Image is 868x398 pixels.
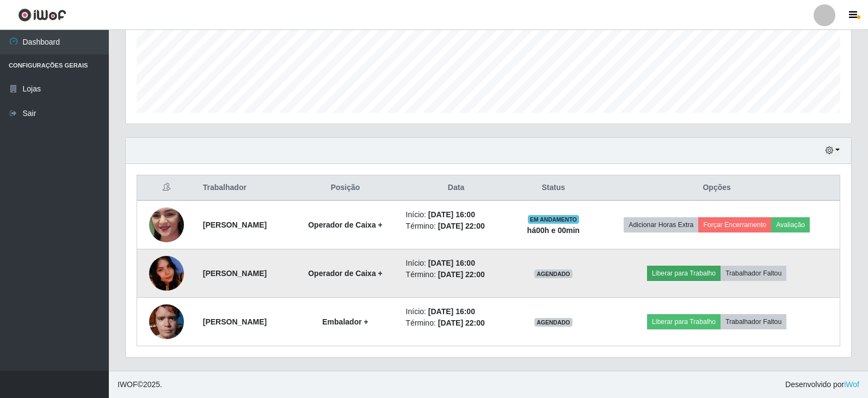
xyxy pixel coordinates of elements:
[203,221,267,229] strong: [PERSON_NAME]
[399,175,513,201] th: Data
[196,175,292,201] th: Trabalhador
[308,221,383,229] strong: Operador de Caixa +
[785,379,859,390] span: Desenvolvido por
[406,306,507,317] li: Início:
[844,380,859,389] a: iWof
[291,175,399,201] th: Posição
[149,186,184,264] img: 1754158372592.jpeg
[118,380,138,389] span: IWOF
[534,318,572,327] span: AGENDADO
[624,217,698,232] button: Adicionar Horas Extra
[428,210,475,219] time: [DATE] 16:00
[203,269,267,278] strong: [PERSON_NAME]
[308,269,383,278] strong: Operador de Caixa +
[406,221,507,232] li: Término:
[428,259,475,267] time: [DATE] 16:00
[438,270,485,279] time: [DATE] 22:00
[513,175,594,201] th: Status
[18,8,66,22] img: CoreUI Logo
[406,317,507,329] li: Término:
[406,209,507,221] li: Início:
[438,319,485,327] time: [DATE] 22:00
[721,314,786,329] button: Trabalhador Faltou
[647,266,721,281] button: Liberar para Trabalho
[203,317,267,326] strong: [PERSON_NAME]
[322,317,368,326] strong: Embalador +
[527,226,580,235] strong: há 00 h e 00 min
[528,215,580,224] span: EM ANDAMENTO
[721,266,786,281] button: Trabalhador Faltou
[149,236,184,311] img: 1755826111467.jpeg
[647,314,721,329] button: Liberar para Trabalho
[534,270,572,278] span: AGENDADO
[406,258,507,269] li: Início:
[118,379,162,390] span: © 2025 .
[594,175,840,201] th: Opções
[406,269,507,280] li: Término:
[698,217,771,232] button: Forçar Encerramento
[149,298,184,345] img: 1754441632912.jpeg
[438,222,485,230] time: [DATE] 22:00
[428,307,475,316] time: [DATE] 16:00
[771,217,810,232] button: Avaliação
